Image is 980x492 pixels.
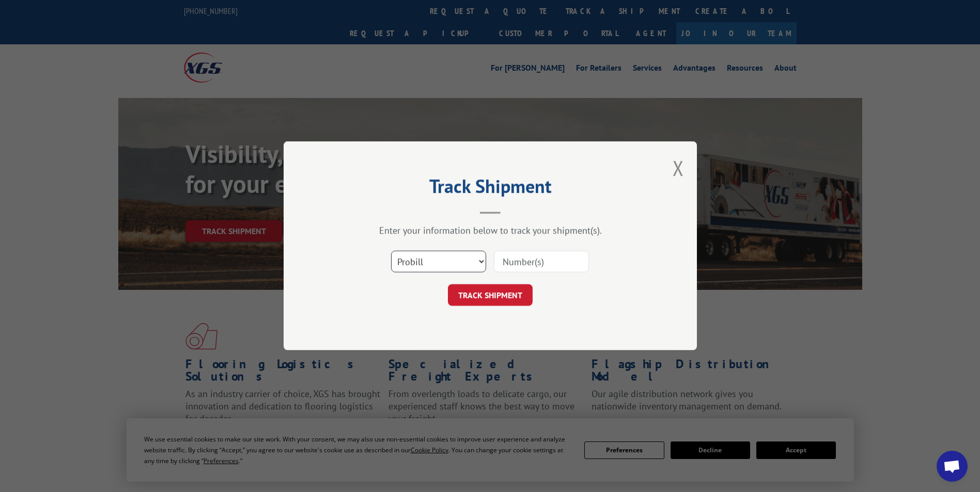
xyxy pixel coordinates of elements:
div: Open chat [937,451,968,482]
input: Number(s) [494,251,589,273]
button: TRACK SHIPMENT [448,285,533,306]
h2: Track Shipment [335,179,645,199]
div: Enter your information below to track your shipment(s). [335,225,645,237]
button: Close modal [673,154,684,182]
